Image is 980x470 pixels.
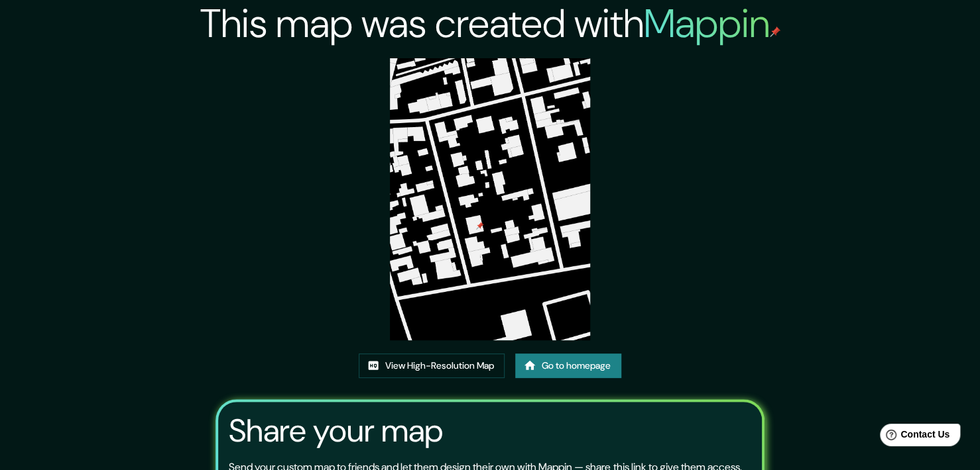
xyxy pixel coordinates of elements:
[770,26,780,37] img: mappin-pin
[390,58,589,340] img: created-map
[359,353,505,378] a: View High-Resolution Map
[862,418,965,455] iframe: Help widget launcher
[515,353,621,378] a: Go to homepage
[229,412,443,449] h3: Share your map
